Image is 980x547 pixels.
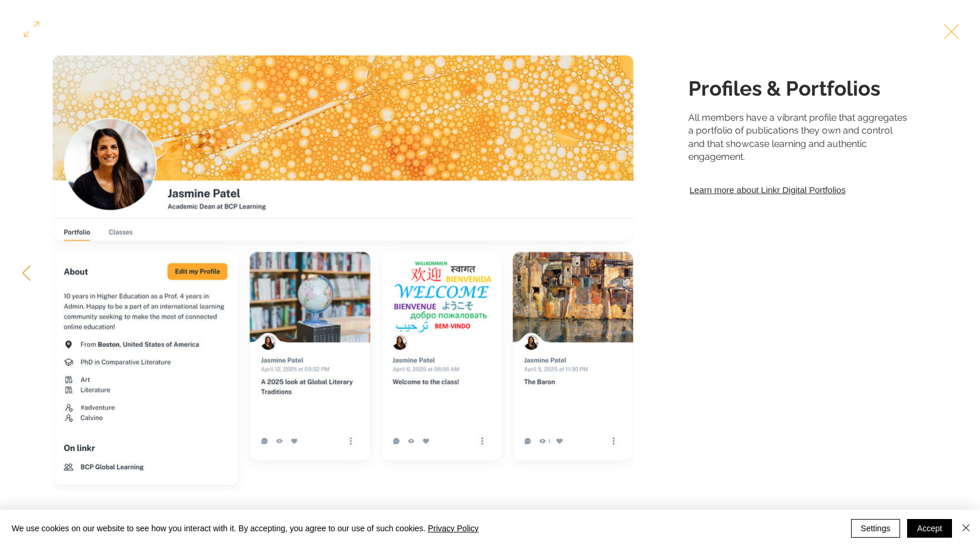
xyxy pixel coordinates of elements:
[688,182,910,198] a: Learn more about Linkr Digital Portfolios
[851,519,901,538] button: Settings
[959,519,973,538] button: Close
[688,111,910,164] div: All members have a vibrant profile that aggregates a portfolio of publications they own and contr...
[907,519,952,538] button: Accept
[12,259,41,288] button: Previous Item
[940,17,963,43] button: Exit expand mode
[12,523,479,534] span: We use cookies on our website to see how you interact with it. By accepting, you agree to our use...
[20,15,43,41] button: Open in fullscreen
[959,521,973,535] img: Close
[688,76,910,101] h1: Profiles & Portfolios
[428,524,478,533] a: Privacy Policy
